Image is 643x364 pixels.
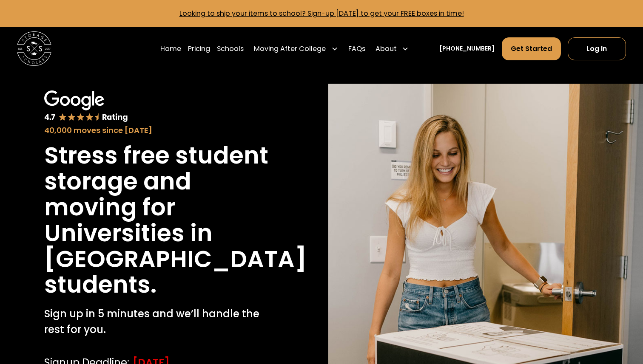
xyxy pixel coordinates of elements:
div: Moving After College [254,44,326,54]
div: 40,000 moves since [DATE] [44,124,271,136]
p: Sign up in 5 minutes and we’ll handle the rest for you. [44,306,271,337]
a: Pricing [188,37,210,61]
div: About [376,44,397,54]
a: Home [160,37,181,61]
a: [PHONE_NUMBER] [439,44,495,53]
img: Storage Scholars main logo [17,31,51,66]
a: Log In [568,37,626,60]
img: Google 4.7 star rating [44,90,128,122]
a: Looking to ship your items to school? Sign-up [DATE] to get your FREE boxes in time! [179,8,464,18]
a: Schools [217,37,244,61]
h1: Stress free student storage and moving for [44,143,271,220]
a: Get Started [502,37,561,60]
div: About [372,37,412,61]
a: FAQs [348,37,365,61]
div: Moving After College [250,37,341,61]
h1: students. [44,272,156,298]
h1: Universities in [GEOGRAPHIC_DATA] [44,220,307,272]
